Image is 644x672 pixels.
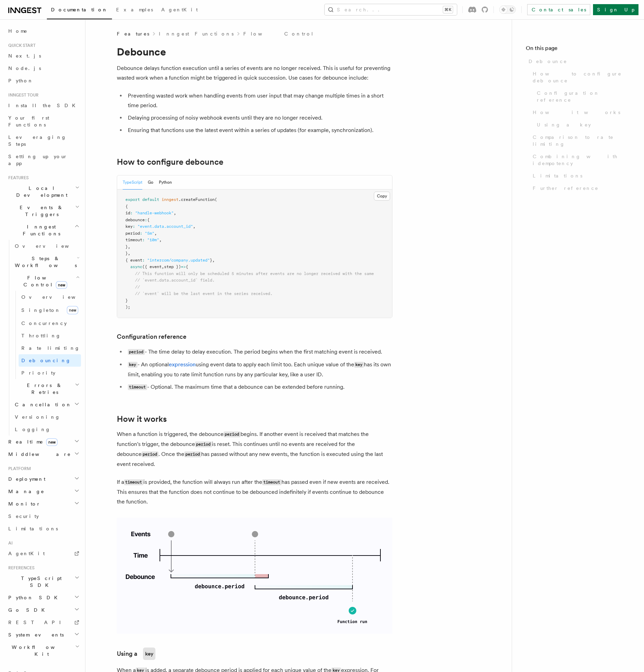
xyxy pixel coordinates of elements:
a: Singletonnew [19,303,81,317]
span: "handle-webhook" [135,211,174,215]
span: Documentation [51,7,108,12]
span: // `event` will be the last event in the series received. [135,291,273,296]
a: Combining with idempotency [530,150,630,170]
button: Workflow Kit [6,641,81,660]
span: Inngest Functions [6,223,74,237]
a: Documentation [47,2,112,19]
h4: On this page [526,44,630,55]
span: : [142,237,145,242]
button: Realtimenew [6,436,81,448]
code: timeout [124,479,143,485]
span: Limitations [533,172,582,179]
span: Steps & Workflows [12,255,77,269]
span: Combining with idempotency [533,153,630,167]
span: Events & Triggers [6,204,75,218]
a: Leveraging Steps [6,131,81,150]
a: Next.js [6,50,81,62]
a: Python [6,74,81,87]
span: Using a key [537,121,591,128]
a: Using akey [117,648,155,660]
span: // This function will only be scheduled 5 minutes after events are no longer received with the same [135,271,374,276]
span: : [130,211,133,215]
a: Examples [112,2,157,19]
code: timeout [262,479,282,485]
a: How it works [530,106,630,119]
span: "event.data.account_id" [137,224,193,229]
span: Flow Control [12,274,76,288]
code: period [195,441,212,447]
span: , [128,244,130,249]
span: Manage [6,488,44,495]
button: Errors & Retries [12,379,81,398]
span: Inngest tour [6,92,39,98]
div: Flow Controlnew [12,291,81,379]
button: Python [159,175,172,190]
code: timeout [128,384,147,390]
button: Inngest Functions [6,221,81,240]
a: expression [169,361,196,368]
span: Examples [116,7,153,12]
span: } [125,251,128,256]
span: Concurrency [21,320,67,326]
a: Node.js [6,62,81,74]
code: key [143,648,155,660]
button: Monitor [6,498,81,510]
span: AgentKit [8,551,45,556]
span: TypeScript SDK [6,575,74,589]
button: TypeScript [123,175,142,190]
span: Comparison to rate limiting [533,134,630,147]
span: AI [6,540,13,546]
span: ({ event [142,264,162,269]
span: Monitor [6,500,41,507]
a: AgentKit [157,2,202,19]
span: Debouncing [21,358,71,363]
span: => [181,264,186,269]
a: How to configure debounce [117,157,223,167]
a: Concurrency [19,317,81,329]
span: } [125,244,128,249]
a: Rate limiting [19,342,81,354]
span: Go SDK [6,607,49,613]
a: Sign Up [593,4,638,15]
li: - An optional using event data to apply each limit too. Each unique value of the has its own limi... [126,360,392,379]
span: new [56,281,67,289]
span: Overview [15,243,86,249]
span: , [174,211,176,215]
span: Python SDK [6,594,62,601]
li: Preventing wasted work when handling events from user input that may change multiple times in a s... [126,91,392,110]
span: Setting up your app [8,154,68,166]
span: System events [6,631,64,638]
a: Security [6,510,81,522]
span: Platform [6,466,31,471]
button: Go SDK [6,604,81,616]
img: Visualization of how debounce is applied [117,518,392,634]
p: When a function is triggered, the debounce begins. If another event is received that matches the ... [117,429,392,469]
span: Errors & Retries [12,382,75,396]
span: , [128,251,130,256]
button: Go [148,175,153,190]
a: Limitations [6,522,81,535]
a: Debouncing [19,354,81,367]
span: ( [215,197,217,202]
code: period [184,451,201,457]
span: : [142,258,145,263]
a: Using a key [534,119,630,131]
span: How it works [533,109,620,116]
span: export [125,197,140,202]
button: Search...⌘K [325,4,457,15]
a: Setting up your app [6,150,81,170]
span: Further reference [533,185,599,192]
p: If a is provided, the function will always run after the has passed even if new events are receiv... [117,477,392,507]
kbd: ⌘K [443,6,453,13]
span: , [212,258,215,263]
span: "10m" [147,237,159,242]
a: Contact sales [527,4,590,15]
span: Local Development [6,185,75,198]
span: Deployment [6,476,45,482]
span: debounce [125,217,145,222]
button: TypeScript SDK [6,572,81,591]
a: Debounce [526,55,630,68]
span: Priority [21,370,55,376]
a: Configuration reference [534,87,630,106]
span: Node.js [8,65,41,71]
